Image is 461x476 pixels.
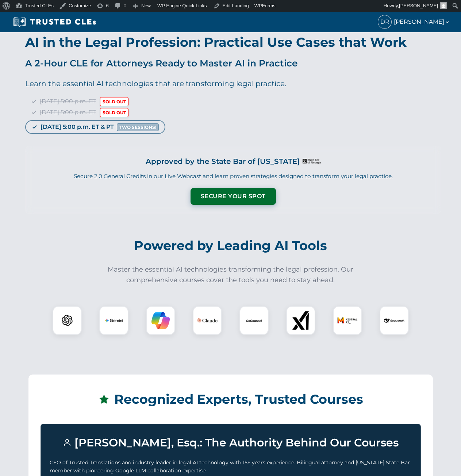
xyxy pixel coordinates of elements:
p: CEO of Trusted Translations and industry leader in legal AI technology with 15+ years experience.... [50,458,412,475]
img: DeepSeek Logo [384,310,404,331]
p: Secure 2.0 General Credits in our Live Webcast and learn proven strategies designed to transform ... [34,172,432,181]
img: CoCounsel Logo [245,311,263,330]
img: Mistral AI Logo [337,310,358,331]
div: Mistral AI [333,306,362,335]
div: CoCounsel [239,306,269,335]
img: Trusted CLEs [11,16,98,27]
p: A 2-Hour CLE for Attorneys Ready to Master AI in Practice [25,56,441,70]
div: Copilot [146,306,175,335]
h1: AI in the Legal Profession: Practical Use Cases that Work [25,36,441,49]
h2: Recognized Experts, Trusted Courses [41,387,421,412]
img: ChatGPT Logo [57,310,78,331]
h3: Approved by the State Bar of [US_STATE] [146,155,300,168]
span: [DATE] 5:00 p.m. ET [40,109,96,116]
div: Claude [193,306,222,335]
span: DR [378,15,391,28]
img: xAI Logo [292,311,310,330]
img: Copilot Logo [151,311,170,330]
div: Gemini [99,306,128,335]
img: Claude Logo [197,310,218,331]
button: Secure Your Spot [191,188,276,205]
img: Gemini Logo [105,311,123,330]
span: [PERSON_NAME] [394,17,450,27]
h3: [PERSON_NAME], Esq.: The Authority Behind Our Courses [50,433,412,453]
p: Master the essential AI technologies transforming the legal profession. Our comprehensive courses... [103,264,358,285]
img: Logo [303,159,321,164]
p: Learn the essential AI technologies that are transforming legal practice. [25,78,441,89]
div: DeepSeek [380,306,409,335]
span: SOLD OUT [100,108,128,117]
div: xAI [286,306,315,335]
span: SOLD OUT [100,97,128,106]
h2: Powered by Leading AI Tools [28,233,433,258]
span: [DATE] 5:00 p.m. ET [40,98,96,105]
span: [PERSON_NAME] [399,3,438,8]
div: ChatGPT [53,306,82,335]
